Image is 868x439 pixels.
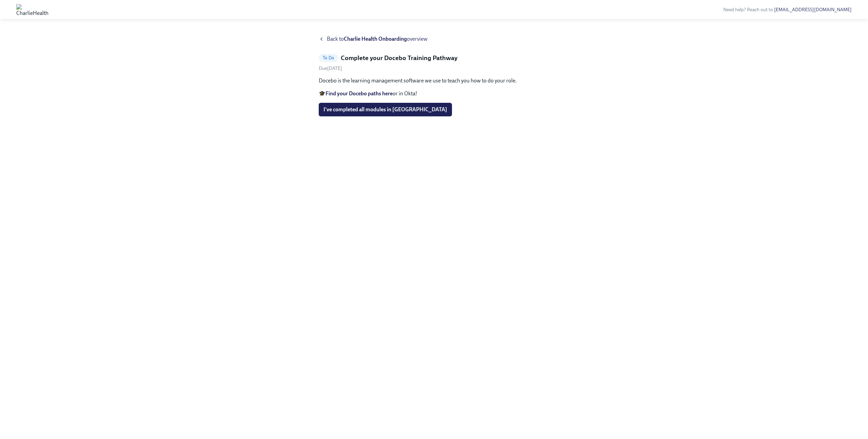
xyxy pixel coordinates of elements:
button: I've completed all modules in [GEOGRAPHIC_DATA] [319,103,452,116]
p: Docebo is the learning management software we use to teach you how to do your role. [319,77,549,84]
span: Due [DATE] [319,65,342,71]
a: Find your Docebo paths here [325,90,393,97]
strong: Charlie Health Onboarding [344,36,407,42]
span: Need help? Reach out to [723,7,852,13]
span: To Do [319,55,338,60]
span: I've completed all modules in [GEOGRAPHIC_DATA] [323,106,447,113]
img: CharlieHealth [16,4,48,15]
a: Back toCharlie Health Onboardingoverview [319,35,549,43]
a: [EMAIL_ADDRESS][DOMAIN_NAME] [774,7,852,13]
span: Back to overview [327,35,428,43]
p: 🎓 or in Okta! [319,90,549,97]
h5: Complete your Docebo Training Pathway [341,54,457,62]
